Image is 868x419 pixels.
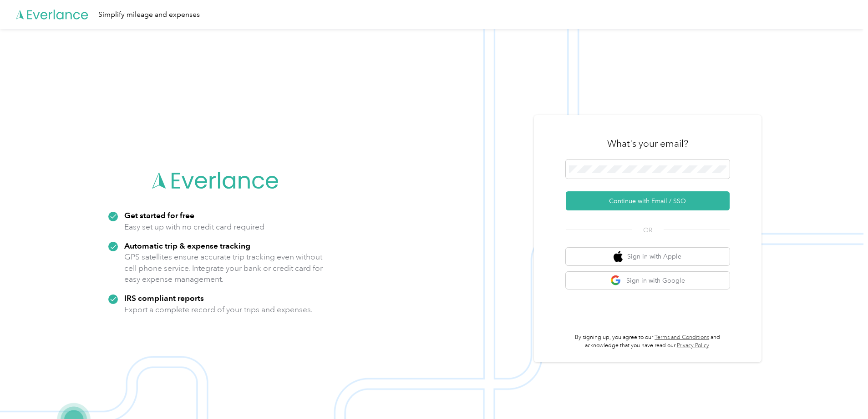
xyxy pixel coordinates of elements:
p: By signing up, you agree to our and acknowledge that you have read our . [566,334,730,349]
span: OR [632,225,664,235]
div: Simplify mileage and expenses [98,9,200,20]
strong: Automatic trip & expense tracking [124,241,250,250]
button: Continue with Email / SSO [566,191,730,210]
button: apple logoSign in with Apple [566,248,730,265]
img: google logo [610,275,622,286]
p: GPS satellites ensure accurate trip tracking even without cell phone service. Integrate your bank... [124,251,323,285]
a: Privacy Policy [677,342,709,349]
p: Export a complete record of your trips and expenses. [124,304,313,315]
button: google logoSign in with Google [566,272,730,289]
img: apple logo [614,251,623,262]
h3: What's your email? [607,137,688,150]
strong: IRS compliant reports [124,293,204,303]
p: Easy set up with no credit card required [124,221,264,233]
strong: Get started for free [124,210,194,220]
a: Terms and Conditions [655,334,709,341]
